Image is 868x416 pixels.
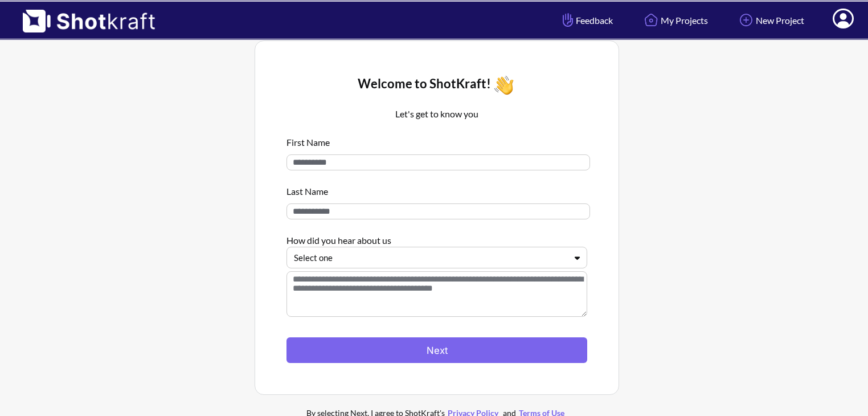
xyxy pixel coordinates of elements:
[491,72,517,98] img: Wave Icon
[736,10,756,30] img: Add Icon
[641,10,661,30] img: Home Icon
[560,10,576,30] img: Hand Icon
[728,5,813,35] a: New Project
[633,5,716,35] a: My Projects
[286,107,587,121] p: Let's get to know you
[286,179,587,198] div: Last Name
[560,14,613,27] span: Feedback
[286,130,587,149] div: First Name
[286,72,587,98] div: Welcome to ShotKraft!
[286,228,587,247] div: How did you hear about us
[286,337,587,363] button: Next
